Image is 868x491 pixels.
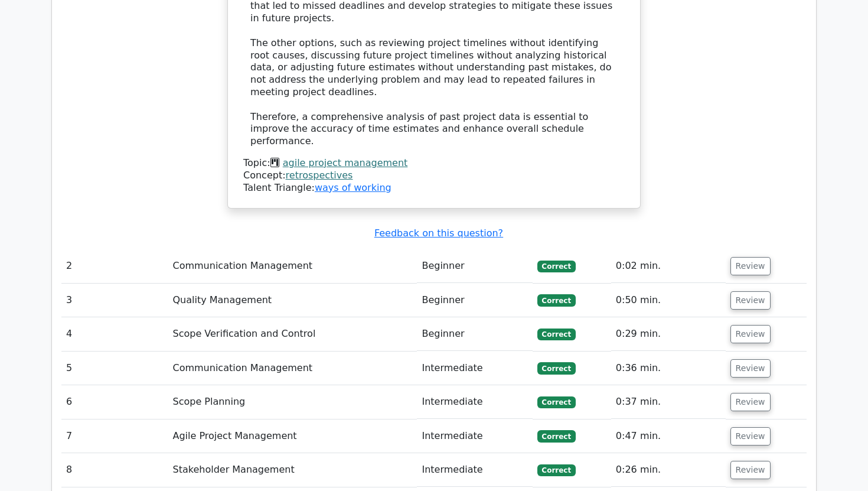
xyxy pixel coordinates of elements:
span: Correct [537,294,576,306]
div: Concept: [243,170,625,182]
td: Scope Planning [168,385,417,419]
td: 4 [61,317,168,351]
a: agile project management [283,157,408,168]
button: Review [730,461,771,479]
span: Correct [537,362,576,374]
td: 2 [61,249,168,283]
span: Correct [537,430,576,442]
td: Stakeholder Management [168,453,417,487]
td: Quality Management [168,284,417,317]
td: 6 [61,385,168,419]
button: Review [730,359,771,378]
td: 0:36 min. [611,352,726,385]
td: Communication Management [168,352,417,385]
button: Review [730,291,771,310]
span: Correct [537,261,576,272]
td: 5 [61,352,168,385]
a: Feedback on this question? [374,227,503,239]
td: 0:47 min. [611,420,726,453]
td: Communication Management [168,249,417,283]
div: Topic: [243,157,625,170]
td: 0:26 min. [611,453,726,487]
td: 0:37 min. [611,385,726,419]
td: Beginner [417,317,532,351]
td: Intermediate [417,453,532,487]
td: Intermediate [417,385,532,419]
td: Intermediate [417,420,532,453]
a: retrospectives [286,170,353,181]
td: 3 [61,284,168,317]
td: 7 [61,420,168,453]
button: Review [730,325,771,343]
td: Beginner [417,284,532,317]
td: Intermediate [417,352,532,385]
td: 0:50 min. [611,284,726,317]
button: Review [730,257,771,275]
td: Agile Project Management [168,420,417,453]
button: Review [730,393,771,411]
td: 0:02 min. [611,249,726,283]
td: 0:29 min. [611,317,726,351]
span: Correct [537,464,576,476]
div: Talent Triangle: [243,157,625,194]
span: Correct [537,329,576,340]
span: Correct [537,396,576,408]
td: Beginner [417,249,532,283]
td: 8 [61,453,168,487]
a: ways of working [315,182,391,193]
button: Review [730,427,771,446]
td: Scope Verification and Control [168,317,417,351]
